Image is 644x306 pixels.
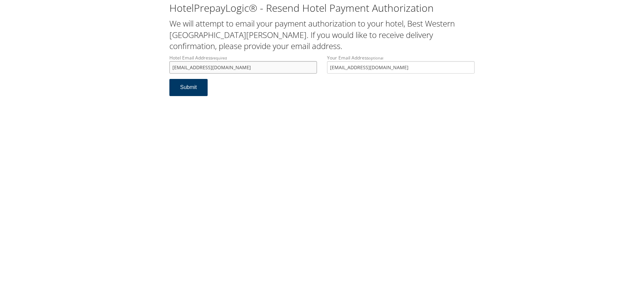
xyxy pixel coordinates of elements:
[169,1,475,15] h1: HotelPrepayLogic® - Resend Hotel Payment Authorization
[169,61,317,74] input: Hotel Email Addressrequired
[327,61,475,74] input: Your Email Addressoptional
[169,79,208,96] button: Submit
[327,54,475,74] label: Your Email Address
[169,54,317,74] label: Hotel Email Address
[212,55,227,60] small: required
[369,55,383,60] small: optional
[169,18,475,52] h2: We will attempt to email your payment authorization to your hotel, Best Western [GEOGRAPHIC_DATA]...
